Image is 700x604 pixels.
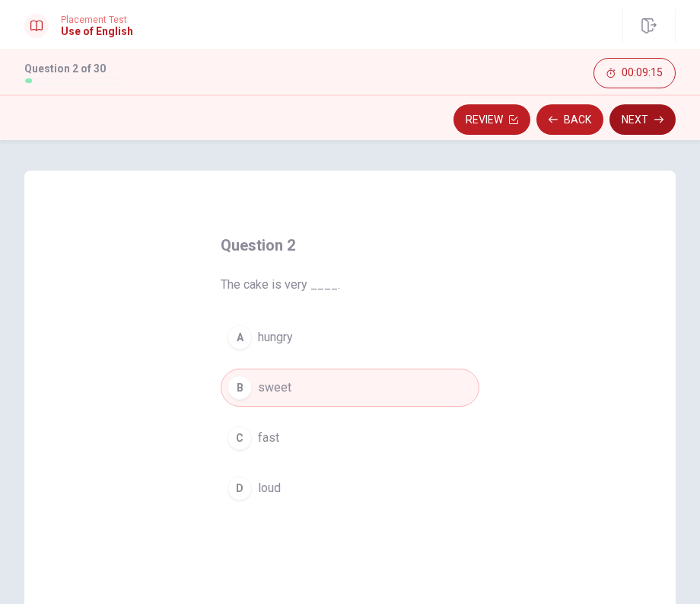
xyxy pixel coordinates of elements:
[221,233,479,257] h4: Question 2
[221,369,479,407] button: Bsweet
[258,328,293,347] span: hungry
[24,62,122,75] h1: Question 2 of 30
[221,469,479,507] button: Dloud
[622,67,663,79] span: 00:09:15
[258,379,291,397] span: sweet
[228,476,252,500] div: D
[221,318,479,356] button: Ahungry
[221,276,479,294] span: The cake is very ____.
[453,104,530,135] button: Review
[228,426,252,450] div: C
[258,479,281,497] span: loud
[593,58,676,88] button: 00:09:15
[609,104,676,135] button: Next
[221,419,479,457] button: Cfast
[258,429,279,447] span: fast
[228,376,252,400] div: B
[228,325,252,350] div: A
[61,25,133,37] h1: Use of English
[536,104,603,135] button: Back
[61,14,133,25] span: Placement Test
